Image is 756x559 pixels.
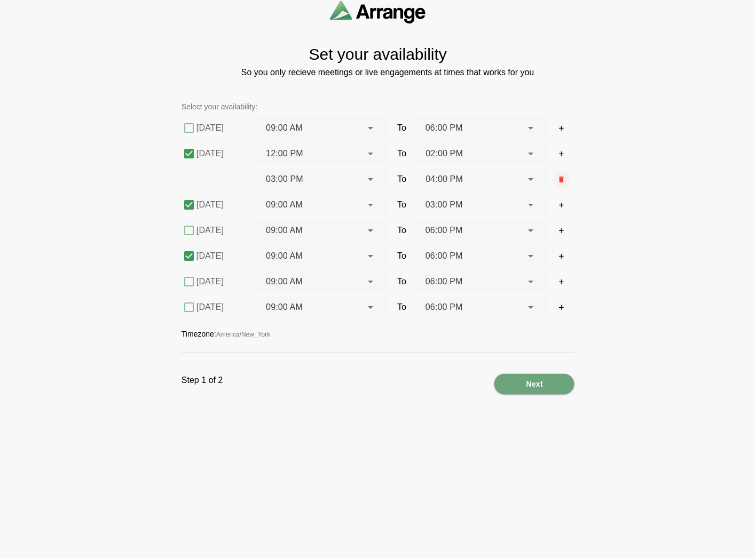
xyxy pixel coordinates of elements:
span: To [397,224,406,237]
span: 12:00 PM [266,147,303,161]
label: [DATE] [196,117,247,139]
span: To [397,198,406,211]
span: Next [526,374,544,394]
span: 04:00 PM [426,172,463,186]
p: So you only recieve meetings or live engagements at times that works for you [241,66,515,79]
span: To [397,275,406,288]
label: [DATE] [196,297,247,318]
p: Select your availability: [182,100,574,113]
span: 09:00 AM [266,223,303,237]
span: 09:00 AM [266,121,303,135]
span: 06:00 PM [426,275,463,289]
span: To [398,173,407,186]
span: 06:00 PM [426,223,463,237]
span: 06:00 PM [426,300,463,314]
span: 09:00 AM [266,300,303,314]
span: 09:00 AM [266,249,303,263]
span: To [397,250,406,262]
span: To [397,301,406,314]
label: [DATE] [196,271,247,292]
span: To [397,122,406,134]
p: Step 1 of 2 [182,374,223,394]
span: 03:00 PM [266,172,303,186]
span: 03:00 PM [426,198,463,212]
span: 09:00 AM [266,275,303,289]
label: [DATE] [196,220,247,241]
p: Timezone: [182,329,574,339]
span: 06:00 PM [426,121,463,135]
span: To [398,147,407,160]
span: 06:00 PM [426,249,463,263]
label: [DATE] [196,245,247,267]
span: America/New_York [216,331,271,338]
button: Next [494,374,574,394]
label: [DATE] [196,143,247,164]
label: [DATE] [196,194,247,215]
h1: Set your availability [309,45,447,64]
span: 02:00 PM [426,147,463,161]
span: 09:00 AM [266,198,303,212]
